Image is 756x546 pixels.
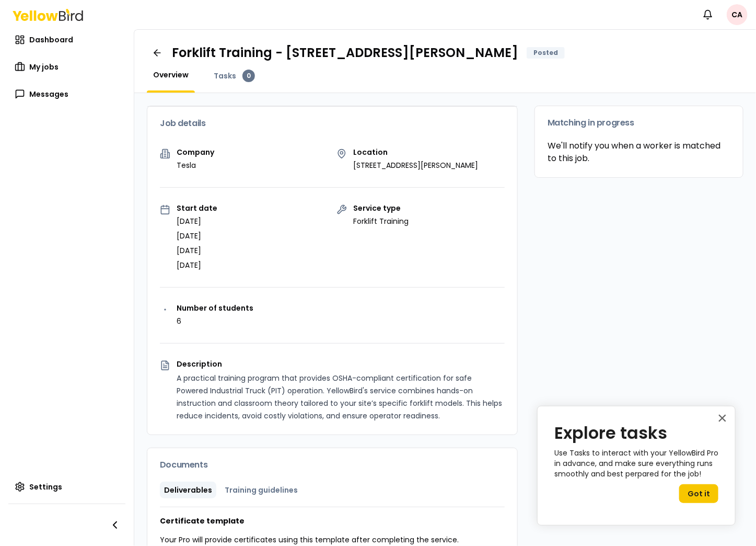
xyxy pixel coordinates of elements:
a: My jobs [8,56,125,77]
div: 0 [242,70,255,82]
h1: Forklift Training - [STREET_ADDRESS][PERSON_NAME] [172,44,518,61]
button: Close [717,409,727,426]
p: [DATE] [177,260,217,270]
button: Training guidelines [220,482,302,498]
button: Got it [679,484,718,503]
span: Dashboard [29,35,73,45]
button: Deliverables [160,482,216,498]
div: Posted [527,47,565,59]
p: Start date [177,204,217,212]
p: Your Pro will provide certificates using this template after completing the service. [160,534,505,545]
p: Service type [353,204,409,212]
h3: Job details [160,119,505,128]
a: Overview [147,70,195,80]
a: Messages [8,84,125,105]
p: [DATE] [177,245,217,256]
h2: Explore tasks [554,423,718,443]
p: [DATE] [177,231,217,241]
p: 6 [177,316,253,326]
p: A practical training program that provides OSHA-compliant certification for safe Powered Industri... [177,372,505,422]
span: Messages [29,89,68,99]
a: Dashboard [8,29,125,50]
span: Overview [153,70,189,80]
p: Description [177,360,505,368]
p: Tesla [177,160,214,170]
span: Documents [160,459,207,471]
p: Forklift Training [353,216,409,226]
h3: Matching in progress [548,119,730,127]
p: Company [177,149,214,156]
a: Tasks0 [207,70,261,82]
h3: Certificate template [160,516,505,526]
p: Number of students [177,304,253,312]
p: [DATE] [177,216,217,226]
span: My jobs [29,62,59,72]
p: [STREET_ADDRESS][PERSON_NAME] [353,160,478,170]
span: Tasks [214,71,236,81]
span: CA [727,4,748,25]
p: We'll notify you when a worker is matched to this job. [548,140,730,165]
p: Location [353,149,478,156]
span: Settings [29,482,62,492]
a: Settings [8,476,125,497]
p: Use Tasks to interact with your YellowBird Pro in advance, and make sure everything runs smoothly... [554,448,718,479]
